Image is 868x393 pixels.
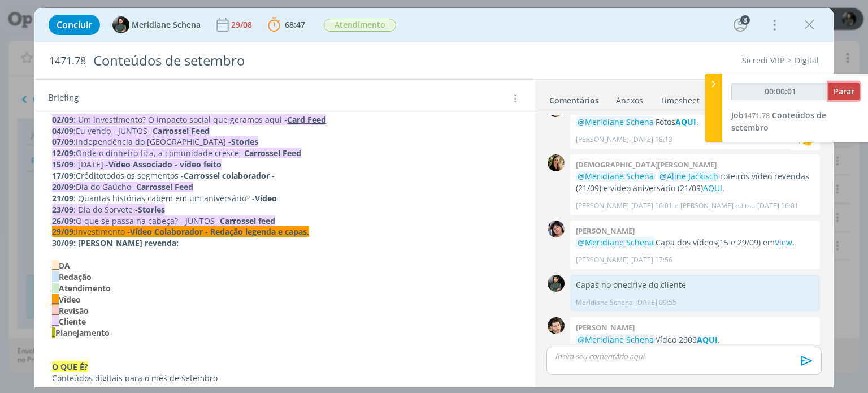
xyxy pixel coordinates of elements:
span: @Meridiane Schena [578,237,654,248]
strong: 04/09 [52,126,73,136]
span: Crédito [76,170,103,181]
span: : Dia do Sorvete - [73,204,138,215]
strong: Carrossel Feed [136,182,193,192]
div: 8 [740,15,750,25]
strong: DA [59,260,70,271]
p: roteiros vídeo revendas (21/09) e vídeo aniversário (21/09) . [576,171,814,194]
span: Meridiane Schena [132,21,201,29]
span: [DATE] 17:56 [631,255,672,265]
span: @Meridiane Schena [578,171,654,182]
div: Conteúdos de setembro [88,47,493,75]
a: Timesheet [659,90,700,106]
p: [PERSON_NAME] [576,255,629,265]
a: Comentários [549,90,600,106]
strong: Carrossel colaborador - [184,170,275,181]
a: AQUI [697,334,718,345]
button: Atendimento [323,18,397,32]
span: @Meridiane Schena [578,334,654,345]
strong: 07/09: [52,136,76,147]
a: AQUI [675,116,696,127]
a: Sicredi VRP [742,55,784,66]
span: __ [52,260,59,271]
img: E [548,221,565,237]
p: Capas no onedrive do cliente [576,279,814,291]
strong: 23/09 [52,204,73,215]
button: 68:47 [265,16,308,34]
button: MMeridiane Schena [112,16,201,33]
span: Concluir [57,20,92,29]
strong: __ [52,316,59,327]
span: @Meridiane Schena [578,116,654,127]
b: [PERSON_NAME] [576,226,635,236]
img: C [548,154,565,171]
span: : [DATE] - [73,159,108,170]
span: Investimento - [76,226,130,237]
a: Digital [795,55,819,66]
span: Onde o dinheiro fica, a comunidade cresce - [76,148,244,158]
span: Briefing [48,91,79,106]
span: __ [52,283,59,293]
b: [PERSON_NAME] [576,322,635,332]
span: todos os segmentos - [103,170,184,181]
button: 8 [731,16,749,34]
span: 1471.78 [49,55,86,67]
div: Anexos [616,95,643,106]
strong: 02/09 [52,114,73,125]
button: Parar [828,83,860,100]
strong: Carrossel Feed [244,148,301,158]
span: e [PERSON_NAME] editou [675,201,755,211]
p: [PERSON_NAME] [576,201,629,211]
strong: Vídeo Associado - vídeo feito [108,159,222,170]
strong: O QUE É? [52,361,88,372]
strong: 26/09: [52,215,76,226]
span: [DATE] 16:01 [757,201,798,211]
span: [DATE] 18:13 [631,135,672,145]
img: M [548,275,565,292]
p: Fotos . [576,116,814,128]
p: Conteúdos digitais para o mês de setembro [52,373,517,384]
strong: Atendimento [59,283,111,293]
strong: Vídeo [255,193,277,204]
p: Capa dos vídeos(15 e 29/09) em . [576,237,814,248]
span: Eu vendo - JUNTOS - [76,126,153,136]
p: Meridiane Schena [576,297,633,308]
div: 29/08 [231,21,254,29]
a: Job1471.78Conteúdos de setembro [731,110,826,133]
span: Atendimento [324,19,396,32]
strong: Stories [138,204,165,215]
a: AQUI [703,183,722,193]
strong: 15/09 [52,159,73,170]
div: dialog [34,8,833,387]
strong: 12/09: [52,148,76,158]
p: : Quantas histórias cabem em um aniversário? - [52,193,517,204]
span: @Aline Jackisch [659,171,718,182]
span: Parar [834,86,854,97]
span: __ [52,294,59,305]
strong: 20/09: [52,182,76,192]
p: Vídeo 2909 . [576,334,814,346]
strong: Vídeo Colaborador - Redação legenda e capas. [130,226,309,237]
span: [DATE] 16:01 [631,201,672,211]
img: M [112,16,129,33]
button: Concluir [49,15,100,35]
strong: Stories [231,136,258,147]
span: __ [52,305,59,316]
strong: Cliente [59,316,86,327]
strong: 17/09: [52,170,76,181]
span: __ [52,271,59,282]
span: : Um investimento? O impacto social que geramos aqui - [73,114,287,125]
strong: _ [52,327,55,338]
strong: Carrossel feed [220,215,275,226]
a: View [775,237,792,248]
strong: Revisão [59,305,89,316]
span: : [73,126,76,136]
strong: Carrossel Feed [153,126,210,136]
span: Conteúdos de setembro [731,110,826,133]
span: Dia do Gaúcho - [76,182,136,192]
span: 68:47 [285,19,305,30]
b: [DEMOGRAPHIC_DATA][PERSON_NAME] [576,159,717,170]
span: 1471.78 [744,110,770,120]
span: [DATE] 09:55 [635,297,676,308]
